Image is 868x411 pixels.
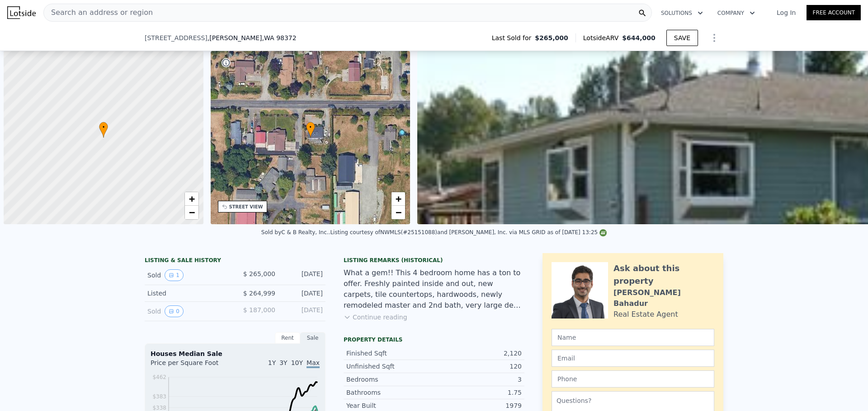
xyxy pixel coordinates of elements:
button: SAVE [666,30,698,46]
div: What a gem!! This 4 bedroom home has a ton to offer. Freshly painted inside and out, new carpets,... [344,268,524,311]
tspan: $383 [152,393,166,400]
span: Lotside ARV [583,33,622,42]
div: Listing courtesy of NWMLS (#25151088) and [PERSON_NAME], Inc. via MLS GRID as of [DATE] 13:25 [330,229,607,236]
img: NWMLS Logo [599,229,607,236]
div: Listing Remarks (Historical) [344,257,524,264]
input: Email [552,350,714,367]
input: Name [552,329,714,346]
div: • [306,122,315,138]
div: Sale [300,332,325,344]
span: , WA 98372 [262,34,297,42]
div: Sold [147,269,228,281]
div: Sold by C & B Realty, Inc. . [261,229,330,236]
span: Last Sold for [492,33,535,42]
button: View historical data [165,305,184,317]
a: Free Account [807,5,861,20]
span: • [306,123,315,131]
div: 120 [434,362,522,371]
div: Sold [147,305,228,317]
span: 10Y [291,359,303,366]
button: Solutions [654,5,710,21]
span: $265,000 [535,33,568,42]
span: Search an address or region [44,7,153,18]
span: $ 265,000 [243,270,275,277]
img: Lotside [7,6,36,19]
div: [PERSON_NAME] Bahadur [613,287,714,309]
a: Zoom in [185,192,198,206]
span: Max [307,359,320,368]
div: Ask about this property [613,262,714,287]
div: Property details [344,336,524,343]
div: Price per Square Foot [151,358,235,373]
input: Phone [552,370,714,388]
span: + [396,193,401,204]
div: STREET VIEW [229,203,263,210]
div: [DATE] [283,269,323,281]
button: Continue reading [344,313,407,322]
span: 1Y [268,359,276,366]
div: Houses Median Sale [151,349,320,358]
div: 2,120 [434,349,522,358]
span: − [396,207,401,218]
span: + [189,193,194,204]
div: • [99,122,108,138]
div: [DATE] [283,289,323,298]
span: $644,000 [622,34,656,42]
div: LISTING & SALE HISTORY [145,257,325,266]
div: 1.75 [434,388,522,397]
div: Finished Sqft [346,349,434,358]
tspan: $338 [152,405,166,411]
div: Real Estate Agent [613,309,678,320]
a: Log In [766,8,807,17]
div: Listed [147,289,228,298]
div: Unfinished Sqft [346,362,434,371]
button: Company [710,5,762,21]
span: $ 187,000 [243,306,275,314]
div: 3 [434,375,522,384]
div: 1979 [434,401,522,410]
span: $ 264,999 [243,290,275,297]
div: [DATE] [283,305,323,317]
a: Zoom out [392,206,405,219]
button: View historical data [165,269,184,281]
div: Bedrooms [346,375,434,384]
div: Year Built [346,401,434,410]
span: − [189,207,194,218]
span: 3Y [279,359,287,366]
a: Zoom in [392,192,405,206]
span: [STREET_ADDRESS] [145,33,208,42]
div: Bathrooms [346,388,434,397]
div: Rent [275,332,300,344]
button: Show Options [705,29,723,47]
span: , [PERSON_NAME] [208,33,297,42]
span: • [99,123,108,131]
a: Zoom out [185,206,198,219]
tspan: $462 [152,374,166,380]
